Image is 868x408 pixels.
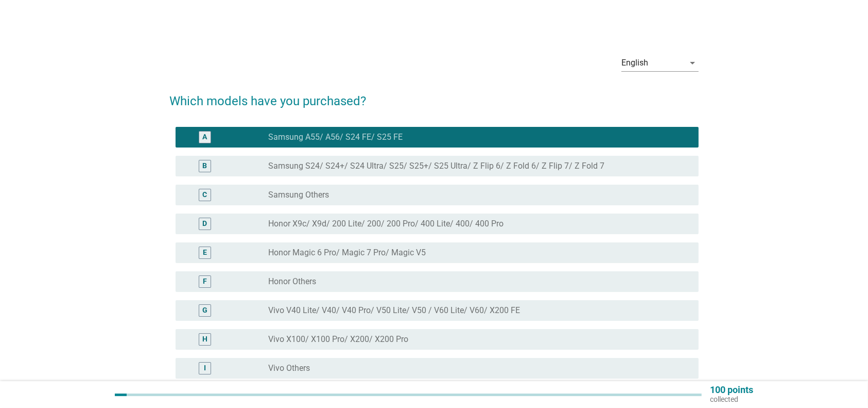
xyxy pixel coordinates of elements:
[203,219,207,230] div: D
[686,57,699,69] i: arrow_drop_down
[268,248,426,258] label: Honor Magic 6 Pro/ Magic 7 Pro/ Magic V5
[268,305,520,316] label: Vivo V40 Lite/ V40/ V40 Pro/ V50 Lite/ V50 / V60 Lite/ V60/ X200 FE
[203,132,207,143] div: A
[268,190,329,200] label: Samsung Others
[621,58,648,68] div: English
[169,81,699,110] h2: Which models have you purchased?
[202,305,207,316] div: G
[268,363,310,373] label: Vivo Others
[268,161,604,171] label: Samsung S24/ S24+/ S24 Ultra/ S25/ S25+/ S25 Ultra/ Z Flip 6/ Z Fold 6/ Z Flip 7/ Z Fold 7
[268,276,316,287] label: Honor Others
[710,395,753,404] p: collected
[203,161,207,172] div: B
[710,385,753,395] p: 100 points
[203,248,207,258] div: E
[203,190,207,201] div: C
[268,334,408,345] label: Vivo X100/ X100 Pro/ X200/ X200 Pro
[268,219,504,229] label: Honor X9c/ X9d/ 200 Lite/ 200/ 200 Pro/ 400 Lite/ 400/ 400 Pro
[203,276,207,287] div: F
[204,363,206,374] div: I
[202,334,207,345] div: H
[268,132,403,142] label: Samsung A55/ A56/ S24 FE/ S25 FE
